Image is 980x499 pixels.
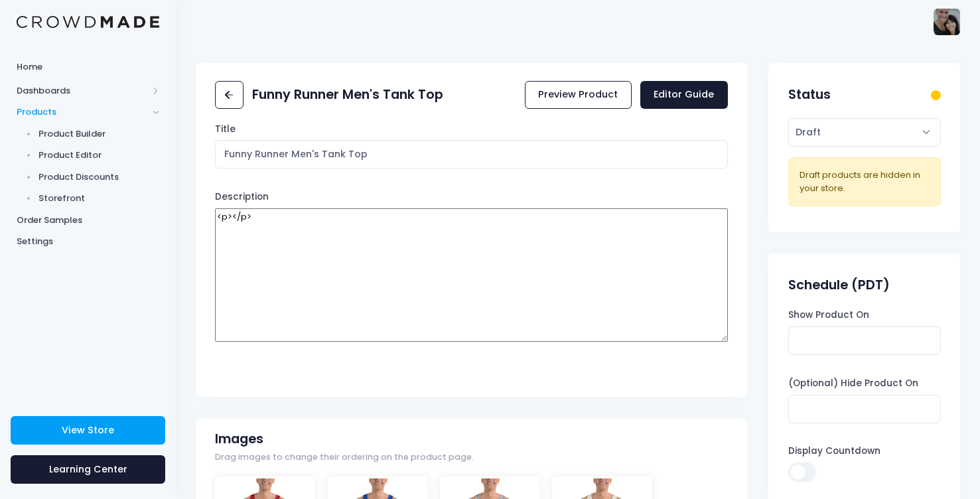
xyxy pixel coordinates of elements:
span: Order Samples [17,214,159,227]
span: Learning Center [49,463,127,476]
label: Title [215,123,236,136]
span: Drag images to change their ordering on the product page. [215,451,474,464]
label: Show Product On [788,309,869,322]
span: Home [17,60,159,74]
span: View Store [62,423,114,437]
h2: Status [788,87,831,102]
label: Display Countdown [788,445,880,458]
h2: Images [215,431,263,447]
label: (Optional) Hide Product On [788,377,918,390]
label: Description [215,190,269,204]
span: Storefront [38,192,160,205]
a: Learning Center [11,455,165,484]
a: View Store [11,416,165,445]
span: Settings [17,235,159,248]
a: Editor Guide [640,81,728,109]
span: Products [17,106,148,119]
h2: Schedule (PDT) [788,277,890,293]
div: Draft products are hidden in your store. [800,169,930,194]
span: Product Builder [38,127,160,141]
span: Dashboards [17,84,148,98]
span: Product Editor [38,149,160,162]
span: Product Discounts [38,171,160,184]
h2: Funny Runner Men's Tank Top [252,87,443,102]
img: Logo [17,16,159,29]
textarea: <p></p> [215,208,727,342]
img: User [934,9,960,35]
a: Preview Product [525,81,632,109]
